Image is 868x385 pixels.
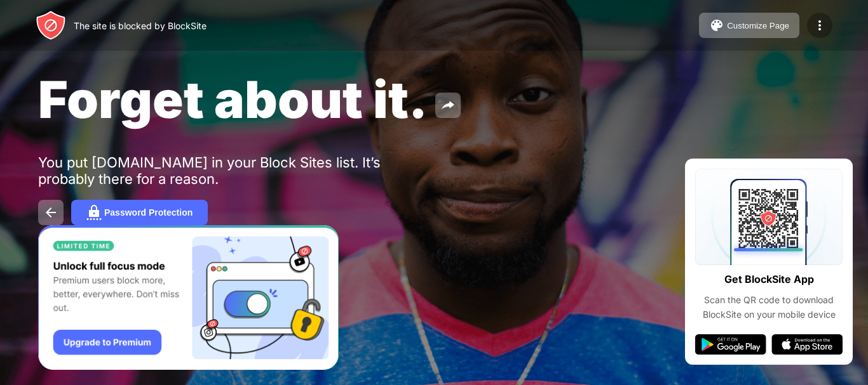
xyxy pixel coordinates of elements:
[43,205,58,220] img: back.svg
[695,293,843,322] div: Scan the QR code to download BlockSite on your mobile device
[699,13,799,38] button: Customize Page
[36,10,66,41] img: header-logo.svg
[86,205,102,220] img: password.svg
[695,334,766,355] img: google-play.svg
[38,154,431,187] div: You put [DOMAIN_NAME] in your Block Sites list. It’s probably there for a reason.
[74,20,207,31] div: The site is blocked by BlockSite
[727,21,789,30] div: Customize Page
[812,18,827,33] img: menu-icon.svg
[440,98,456,113] img: share.svg
[104,207,193,218] div: Password Protection
[38,225,339,370] iframe: Banner
[38,69,428,130] span: Forget about it.
[709,18,724,33] img: pallet.svg
[71,200,208,225] button: Password Protection
[771,334,843,355] img: app-store.svg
